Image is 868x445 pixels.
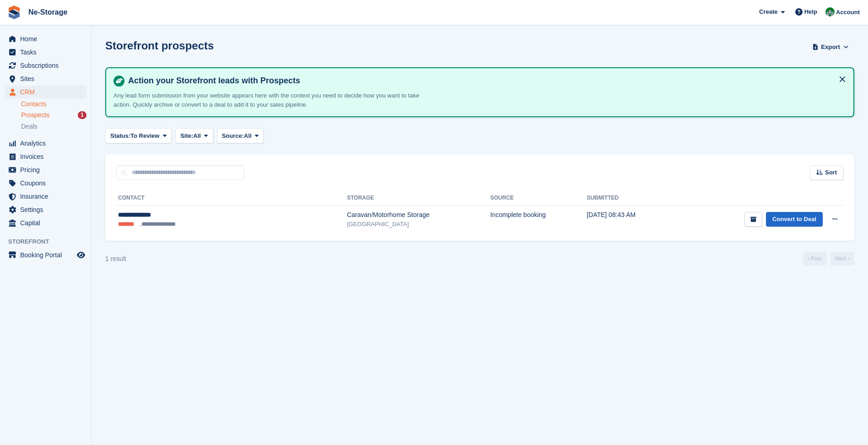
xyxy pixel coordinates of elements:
[193,131,201,141] span: All
[21,110,86,120] a: Prospects 1
[5,33,86,45] a: menu
[20,163,75,176] span: Pricing
[587,206,672,234] td: [DATE] 08:43 AM
[217,128,264,143] button: Source: All
[20,190,75,203] span: Insurance
[105,39,214,52] h1: Storefront prospects
[759,7,777,16] span: Create
[5,86,86,98] a: menu
[803,252,827,266] a: Previous
[21,122,38,131] span: Deals
[21,100,86,109] a: Contacts
[5,177,86,190] a: menu
[490,191,587,206] th: Source
[830,252,854,266] a: Next
[587,191,672,206] th: Submitted
[113,91,434,109] p: Any lead form submission from your website appears here with the context you need to decide how y...
[20,177,75,190] span: Coupons
[21,122,86,131] a: Deals
[5,203,86,216] a: menu
[20,150,75,163] span: Invoices
[116,191,347,206] th: Contact
[20,33,75,45] span: Home
[825,7,835,16] img: Charlotte Nesbitt
[20,249,75,261] span: Booking Portal
[347,220,490,229] div: [GEOGRAPHIC_DATA]
[804,7,817,16] span: Help
[5,46,86,59] a: menu
[5,72,86,85] a: menu
[124,76,846,86] h4: Action your Storefront leads with Prospects
[5,150,86,163] a: menu
[5,137,86,150] a: menu
[490,206,587,234] td: Incomplete booking
[130,131,159,141] span: To Review
[110,131,130,141] span: Status:
[180,131,193,141] span: Site:
[825,168,837,177] span: Sort
[5,249,86,261] a: menu
[20,86,75,98] span: CRM
[20,217,75,229] span: Capital
[105,128,172,143] button: Status: To Review
[347,191,490,206] th: Storage
[347,210,490,220] div: Caravan/Motorhome Storage
[8,237,91,246] span: Storefront
[836,8,860,17] span: Account
[20,59,75,72] span: Subscriptions
[810,39,851,54] button: Export
[821,43,840,52] span: Export
[5,190,86,203] a: menu
[78,111,86,119] div: 1
[20,137,75,150] span: Analytics
[7,5,21,19] img: stora-icon-8386f47178a22dfd0bd8f6a31ec36ba5ce8667c1dd55bd0f319d3a0aa187defe.svg
[766,212,823,227] a: Convert to Deal
[20,72,75,85] span: Sites
[5,163,86,176] a: menu
[244,131,252,141] span: All
[175,128,213,143] button: Site: All
[21,111,49,119] span: Prospects
[801,252,856,266] nav: Page
[25,5,71,20] a: Ne-Storage
[5,59,86,72] a: menu
[20,203,75,216] span: Settings
[75,250,86,260] a: Preview store
[20,46,75,59] span: Tasks
[222,131,244,141] span: Source:
[5,217,86,229] a: menu
[105,254,126,264] div: 1 result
